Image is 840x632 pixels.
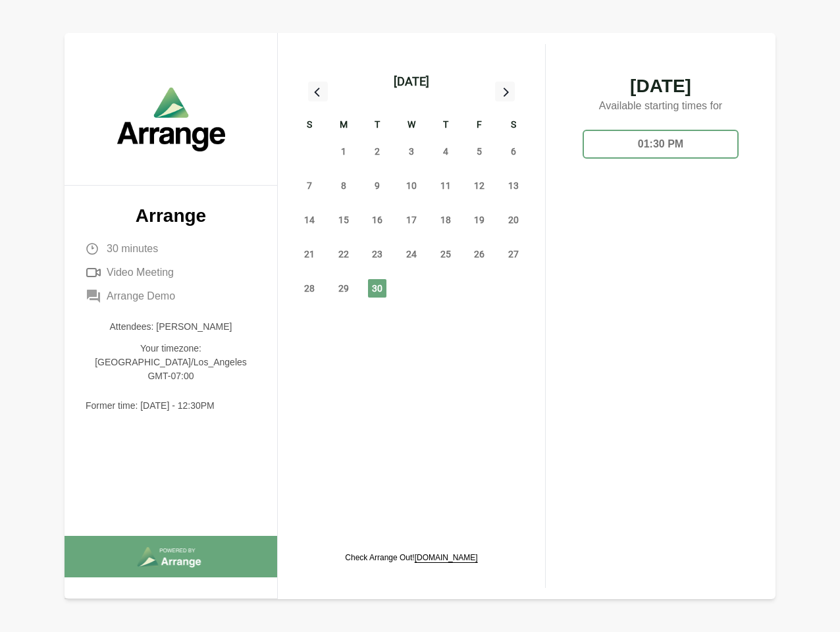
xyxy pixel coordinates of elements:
span: Thursday, September 4, 2025 [436,142,455,161]
div: T [429,117,463,134]
span: Monday, September 8, 2025 [334,176,353,195]
p: Available starting times for [572,95,749,119]
span: Friday, September 12, 2025 [470,176,488,195]
span: Monday, September 22, 2025 [334,245,353,263]
div: M [327,117,361,134]
span: Monday, September 1, 2025 [334,142,353,161]
p: Your timezone: [GEOGRAPHIC_DATA]/Los_Angeles GMT-07:00 [86,342,256,383]
span: Wednesday, September 3, 2025 [402,142,421,161]
div: F [463,117,497,134]
span: Thursday, September 11, 2025 [436,176,455,195]
div: T [360,117,394,134]
span: Wednesday, September 17, 2025 [402,211,421,229]
a: [DOMAIN_NAME] [415,553,478,562]
span: Sunday, September 28, 2025 [300,279,319,298]
span: Saturday, September 27, 2025 [504,245,523,263]
span: Monday, September 29, 2025 [334,279,353,298]
span: Saturday, September 6, 2025 [504,142,523,161]
span: Thursday, September 25, 2025 [436,245,455,263]
span: Friday, September 5, 2025 [470,142,488,161]
p: Former time: [DATE] - 12:30PM [86,399,256,413]
div: [DATE] [394,72,429,91]
span: Friday, September 26, 2025 [470,245,488,263]
span: 30 minutes [107,241,158,257]
span: Tuesday, September 16, 2025 [368,211,386,229]
span: Arrange Demo [107,288,175,304]
span: Video Meeting [107,265,174,280]
div: S [496,117,531,134]
span: Saturday, September 20, 2025 [504,211,523,229]
span: Sunday, September 14, 2025 [300,211,319,229]
span: Wednesday, September 24, 2025 [402,245,421,263]
span: [DATE] [572,77,749,95]
span: Tuesday, September 23, 2025 [368,245,386,263]
span: Tuesday, September 30, 2025 [368,279,386,298]
div: S [292,117,327,134]
div: W [394,117,429,134]
span: Sunday, September 21, 2025 [300,245,319,263]
span: Friday, September 19, 2025 [470,211,488,229]
div: 01:30 PM [583,130,739,159]
p: Check Arrange Out! [345,552,477,563]
span: Thursday, September 18, 2025 [436,211,455,229]
span: Tuesday, September 9, 2025 [368,176,386,195]
span: Tuesday, September 2, 2025 [368,142,386,161]
span: Monday, September 15, 2025 [334,211,353,229]
span: Wednesday, September 10, 2025 [402,176,421,195]
p: Arrange [86,207,256,225]
p: Attendees: [PERSON_NAME] [86,320,256,334]
span: Sunday, September 7, 2025 [300,176,319,195]
span: Saturday, September 13, 2025 [504,176,523,195]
